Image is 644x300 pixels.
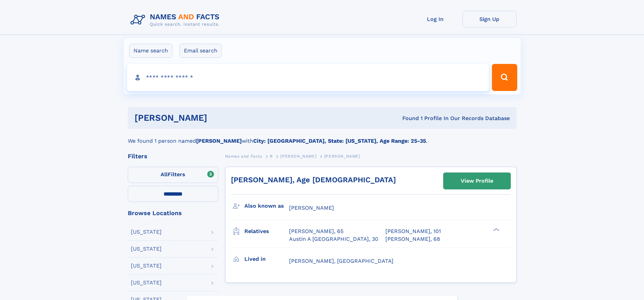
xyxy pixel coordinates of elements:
[305,115,510,122] div: Found 1 Profile In Our Records Database
[461,173,493,189] div: View Profile
[161,171,168,178] span: All
[270,154,273,159] span: R
[289,235,378,243] a: Austin A [GEOGRAPHIC_DATA], 30
[444,173,510,189] a: View Profile
[280,154,316,159] span: [PERSON_NAME]
[131,263,162,269] div: [US_STATE]
[225,152,262,160] a: Names and Facts
[196,138,242,144] b: [PERSON_NAME]
[280,152,316,160] a: [PERSON_NAME]
[128,153,218,159] div: Filters
[289,258,393,264] span: [PERSON_NAME], [GEOGRAPHIC_DATA]
[289,228,343,235] a: [PERSON_NAME], 65
[244,200,289,212] h3: Also known as
[244,253,289,265] h3: Lived in
[253,138,426,144] b: City: [GEOGRAPHIC_DATA], State: [US_STATE], Age Range: 25-35
[492,64,517,91] button: Search Button
[128,11,225,29] img: Logo Names and Facts
[289,205,334,211] span: [PERSON_NAME]
[135,114,305,122] h1: [PERSON_NAME]
[128,129,517,145] div: We found 1 person named with .
[131,280,162,285] div: [US_STATE]
[180,44,222,58] label: Email search
[127,64,489,91] input: search input
[385,228,441,235] a: [PERSON_NAME], 101
[324,154,360,159] span: [PERSON_NAME]
[462,11,517,27] a: Sign Up
[244,226,289,237] h3: Relatives
[128,210,218,216] div: Browse Locations
[492,228,500,232] div: ❯
[231,176,396,184] a: [PERSON_NAME], Age [DEMOGRAPHIC_DATA]
[131,229,162,235] div: [US_STATE]
[129,44,172,58] label: Name search
[131,246,162,252] div: [US_STATE]
[385,235,440,243] a: [PERSON_NAME], 68
[408,11,462,27] a: Log In
[270,152,273,160] a: R
[128,167,218,183] label: Filters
